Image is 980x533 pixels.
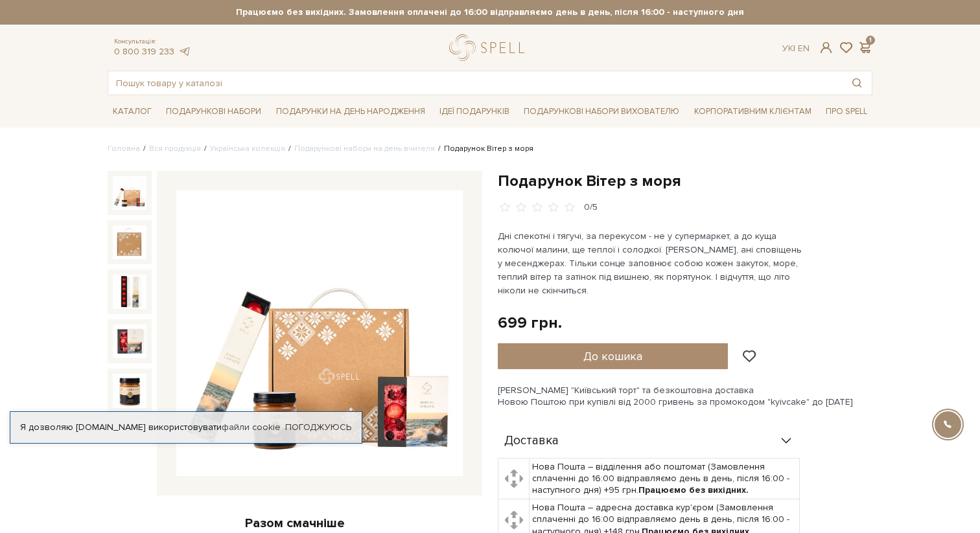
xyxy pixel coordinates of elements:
p: Дні спекотні і тягучі, за перекусом - не у супермаркет, а до куща колючої малини, ще теплої і сол... [498,229,802,297]
span: До кошика [583,349,642,363]
a: Корпоративним клієнтам [689,100,817,122]
div: 0/5 [584,201,598,214]
div: Ук [782,43,810,54]
span: | [793,43,795,54]
a: Каталог [108,102,157,122]
a: Подарункові набори [161,102,266,122]
a: Подарунки на День народження [271,102,430,122]
span: Доставка [504,435,559,447]
input: Пошук товару у каталозі [108,71,842,95]
a: Вся продукція [149,144,201,153]
img: Подарунок Вітер з моря [113,176,146,210]
a: 0 800 319 233 [114,46,174,57]
div: 699 грн. [498,313,562,333]
img: Подарунок Вітер з моря [113,374,146,407]
a: Подарункові набори вихователю [519,100,684,122]
td: Нова Пошта – відділення або поштомат (Замовлення сплаченні до 16:00 відправляємо день в день, піс... [530,458,800,499]
a: файли cookie [222,422,281,433]
a: Погоджуюсь [285,422,351,433]
a: Українська колекція [210,144,285,153]
div: [PERSON_NAME] "Київський торт" та безкоштовна доставка Новою Поштою при купівлі від 2000 гривень ... [498,385,872,408]
a: En [798,43,810,54]
img: Подарунок Вітер з моря [113,324,146,358]
div: Я дозволяю [DOMAIN_NAME] використовувати [10,422,362,433]
img: Подарунок Вітер з моря [113,225,146,259]
img: Подарунок Вітер з моря [176,190,463,477]
a: logo [449,34,530,61]
div: Разом смачніше [108,515,482,532]
b: Працюємо без вихідних. [638,484,749,495]
strong: Працюємо без вихідних. Замовлення оплачені до 16:00 відправляємо день в день, після 16:00 - насту... [108,6,872,18]
h1: Подарунок Вітер з моря [498,171,872,191]
a: Про Spell [821,102,872,122]
img: Подарунок Вітер з моря [113,275,146,308]
span: Консультація: [114,38,191,46]
a: Подарункові набори на день вчителя [294,144,435,153]
button: До кошика [498,343,728,369]
a: Головна [108,144,140,153]
li: Подарунок Вітер з моря [435,143,533,155]
a: Ідеї подарунків [434,102,515,122]
a: telegram [178,46,191,57]
button: Пошук товару у каталозі [842,71,872,95]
